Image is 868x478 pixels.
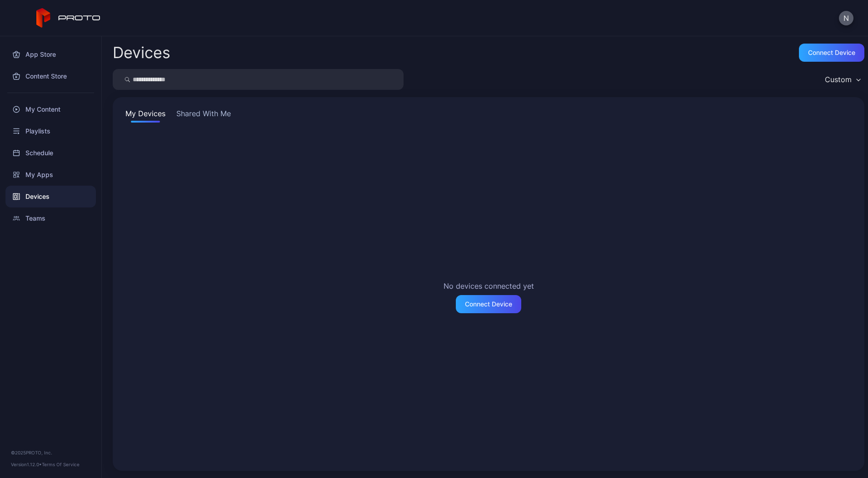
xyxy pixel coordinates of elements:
a: My Apps [5,164,96,186]
div: © 2025 PROTO, Inc. [11,449,90,456]
div: Connect Device [465,301,512,308]
div: Custom [825,75,852,84]
button: N [839,11,853,25]
a: My Content [5,99,96,120]
a: Devices [5,186,96,207]
button: Shared With Me [175,108,233,123]
h2: No devices connected yet [444,281,534,291]
a: Terms Of Service [42,462,80,467]
a: Schedule [5,142,96,164]
button: Custom [820,69,864,90]
span: Version 1.12.0 • [11,462,42,467]
a: Playlists [5,120,96,142]
div: Connect device [808,49,855,56]
button: Connect Device [456,295,521,313]
button: My Devices [124,108,167,123]
a: App Store [5,44,96,65]
h2: Devices [113,44,170,61]
a: Content Store [5,65,96,87]
a: Teams [5,207,96,229]
button: Connect device [799,44,864,62]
